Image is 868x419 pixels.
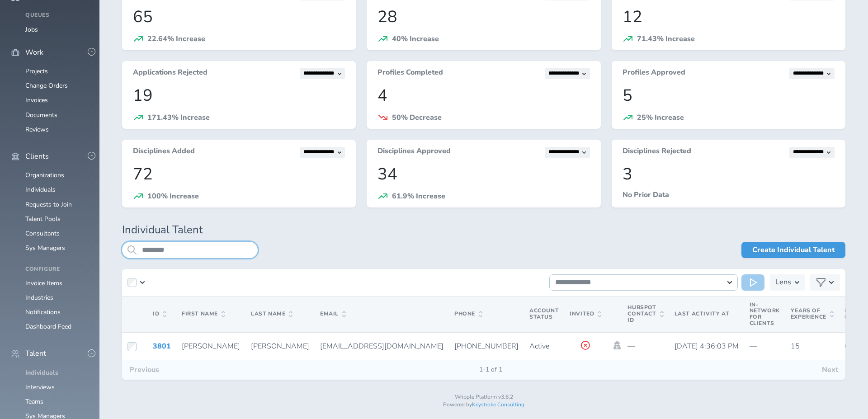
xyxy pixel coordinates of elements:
span: 15 [791,341,800,351]
span: Invited [570,311,601,317]
a: Dashboard Feed [25,322,71,331]
a: Create Individual Talent [741,242,845,258]
span: Last Activity At [675,310,730,317]
h3: Disciplines Rejected [623,147,691,158]
span: Phone [454,311,482,317]
span: [DATE] 4:36:03 PM [675,341,739,351]
h4: Queues [25,12,89,19]
h3: Profiles Approved [623,68,685,79]
p: 12 [623,8,835,26]
a: Industries [25,293,53,302]
a: Requests to Join [25,200,72,209]
p: Powered by [122,402,845,408]
span: In-Network for Clients [750,301,780,327]
a: Sys Managers [25,244,65,252]
h3: Disciplines Approved [377,147,451,158]
p: — [627,342,663,350]
h4: Configure [25,266,89,273]
span: Hubspot Contact Id [627,305,663,323]
span: No Prior Data [623,190,669,200]
span: Email [320,311,346,317]
a: Change Orders [25,81,68,90]
a: Documents [25,111,57,119]
button: Previous [122,360,166,379]
span: — [750,341,757,351]
span: Years of Experience [791,308,834,320]
span: 25% Increase [637,113,684,122]
span: 171.43% Increase [147,113,210,122]
a: Individuals [25,368,58,377]
p: 5 [623,86,835,105]
h3: Profiles Completed [377,68,443,79]
span: 71.43% Increase [637,34,695,44]
h3: Disciplines Added [133,147,195,158]
span: 22.64% Increase [147,34,205,44]
span: Talent [25,349,46,358]
span: 61.9% Increase [392,191,445,201]
span: [EMAIL_ADDRESS][DOMAIN_NAME] [320,341,443,351]
span: Work [25,48,43,56]
h3: Applications Rejected [133,68,208,79]
span: [PHONE_NUMBER] [454,341,519,351]
button: Next [815,360,845,379]
a: Invoice Items [25,279,62,287]
span: 100% Increase [147,191,199,201]
a: Individuals [25,185,56,194]
span: Clients [25,152,49,160]
span: ID [153,311,166,317]
span: First Name [182,311,225,317]
a: Projects [25,67,48,75]
button: - [88,48,95,56]
button: - [88,349,95,357]
p: 3 [623,165,835,184]
span: 40% Increase [392,34,439,44]
span: [PERSON_NAME] [251,341,309,351]
span: 1-1 of 1 [472,366,509,373]
span: [PERSON_NAME] [182,341,240,351]
span: Active [529,341,549,351]
a: Talent Pools [25,215,61,223]
a: Consultants [25,229,60,238]
a: Reviews [25,125,49,134]
p: 19 [133,86,345,105]
h3: Lens [775,274,791,291]
span: Last Name [251,311,292,317]
p: Wripple Platform v3.6.2 [122,394,845,400]
span: Account Status [529,307,559,320]
span: 50% Decrease [392,113,442,122]
a: Impersonate [612,341,622,349]
a: 3801 [153,341,171,351]
button: Run Action [741,274,764,291]
p: 28 [377,8,590,26]
p: 72 [133,165,345,184]
a: Teams [25,397,43,406]
a: Organizations [25,171,64,179]
p: 34 [377,165,590,184]
button: Lens [770,274,805,291]
a: Interviews [25,383,55,391]
a: Invoices [25,96,48,104]
p: 65 [133,8,345,26]
a: Keystroke Consulting [472,401,524,408]
a: Notifications [25,308,61,316]
p: 4 [377,86,590,105]
a: Jobs [25,25,38,34]
h1: Individual Talent [122,224,845,236]
button: - [88,152,95,160]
